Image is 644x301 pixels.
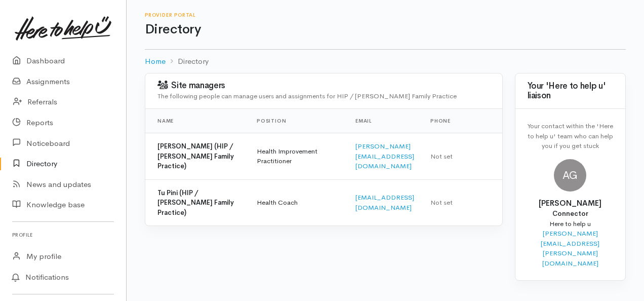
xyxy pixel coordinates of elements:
[145,56,166,67] a: Home
[430,152,490,162] div: Not set
[549,219,591,228] span: Here to help u
[145,22,626,37] h1: Directory
[552,209,588,218] b: Connector
[157,92,457,100] span: The following people can manage users and assignments for HIP / [PERSON_NAME] Family Practice
[157,81,490,91] h3: Site managers
[347,109,422,133] th: Email
[249,179,347,225] td: Health Coach
[430,198,490,208] div: Not set
[12,228,114,242] h6: Profile
[528,82,614,100] h3: Your 'Here to help u' liaison
[422,109,502,133] th: Phone
[249,133,347,180] td: Health Improvement Practitioner
[145,12,626,18] h6: Provider Portal
[355,193,414,212] a: [EMAIL_ADDRESS][DOMAIN_NAME]
[157,189,234,217] b: Tu Pini (HIP / [PERSON_NAME] Family Practice)
[166,56,209,67] li: Directory
[554,159,586,192] span: AG
[539,198,601,208] b: [PERSON_NAME]
[528,121,614,151] p: Your contact within the 'Here to help u' team who can help you if you get stuck
[249,109,347,133] th: Position
[355,142,414,170] a: [PERSON_NAME][EMAIL_ADDRESS][DOMAIN_NAME]
[541,229,599,268] a: [PERSON_NAME][EMAIL_ADDRESS][PERSON_NAME][DOMAIN_NAME]
[145,50,626,73] nav: breadcrumb
[157,142,234,170] b: [PERSON_NAME] (HIP / [PERSON_NAME] Family Practice)
[145,109,249,133] th: Name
